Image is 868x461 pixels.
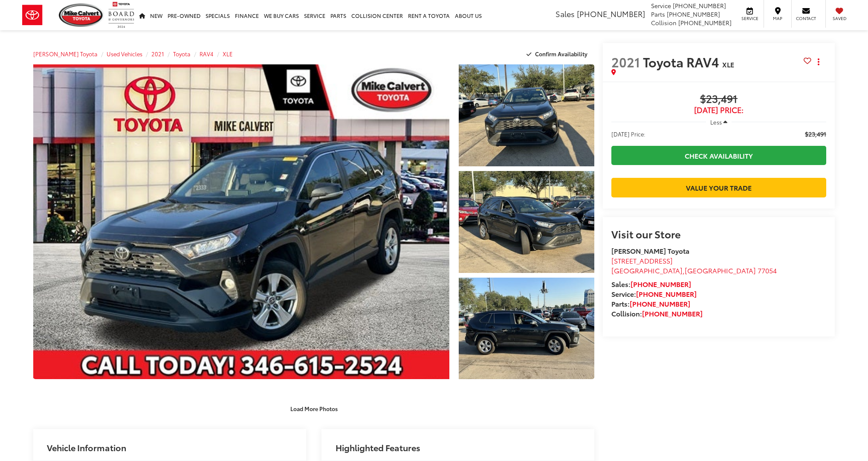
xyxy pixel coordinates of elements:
span: Map [768,15,787,21]
a: Expand Photo 2 [459,171,594,273]
span: Saved [830,15,849,21]
button: Confirm Availability [522,46,595,61]
span: [PHONE_NUMBER] [673,1,726,10]
a: Check Availability [611,146,826,165]
span: $23,491 [611,93,826,106]
strong: [PERSON_NAME] Toyota [611,246,689,255]
a: Used Vehicles [107,50,142,58]
span: [STREET_ADDRESS] [611,255,673,265]
span: Collision [651,18,677,27]
a: XLE [223,50,233,58]
span: Contact [796,15,816,21]
span: [DATE] Price: [611,130,645,138]
a: [PHONE_NUMBER] [630,299,690,308]
span: , [611,265,777,275]
button: Less [706,114,732,130]
span: [PHONE_NUMBER] [678,18,732,27]
span: Service [740,15,759,21]
a: Expand Photo 3 [459,278,594,380]
a: Value Your Trade [611,178,826,197]
span: dropdown dots [818,58,819,65]
strong: Collision: [611,308,703,318]
span: Toyota RAV4 [643,52,722,71]
a: RAV4 [200,50,214,58]
button: Actions [811,54,826,69]
span: Confirm Availability [535,50,587,58]
img: 2021 Toyota RAV4 XLE [457,276,596,380]
strong: Service: [611,289,697,299]
span: [PHONE_NUMBER] [667,10,720,18]
a: [PERSON_NAME] Toyota [33,50,98,58]
a: 2021 [151,50,164,58]
strong: Parts: [611,299,690,308]
span: Parts [651,10,665,18]
button: Load More Photos [284,401,344,416]
a: [PHONE_NUMBER] [642,308,703,318]
a: [STREET_ADDRESS] [GEOGRAPHIC_DATA],[GEOGRAPHIC_DATA] 77054 [611,255,777,275]
span: 77054 [758,265,777,275]
a: Expand Photo 1 [459,64,594,166]
img: 2021 Toyota RAV4 XLE [29,63,453,381]
h2: Visit our Store [611,228,826,239]
span: [GEOGRAPHIC_DATA] [685,265,756,275]
img: 2021 Toyota RAV4 XLE [457,63,596,167]
span: Less [710,118,722,126]
span: XLE [722,59,734,69]
strong: Sales: [611,279,691,289]
a: Expand Photo 0 [33,64,449,379]
span: Service [651,1,671,10]
span: [PHONE_NUMBER] [577,8,645,19]
a: Toyota [173,50,191,58]
span: [DATE] Price: [611,106,826,114]
span: $23,491 [805,130,826,138]
img: 2021 Toyota RAV4 XLE [457,170,596,274]
a: [PHONE_NUMBER] [636,289,697,299]
span: Sales [556,8,575,19]
img: Mike Calvert Toyota [59,3,104,27]
a: [PHONE_NUMBER] [631,279,691,289]
h2: Vehicle Information [47,443,126,452]
span: [GEOGRAPHIC_DATA] [611,265,683,275]
h2: Highlighted Features [336,443,420,452]
span: 2021 [611,52,640,71]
